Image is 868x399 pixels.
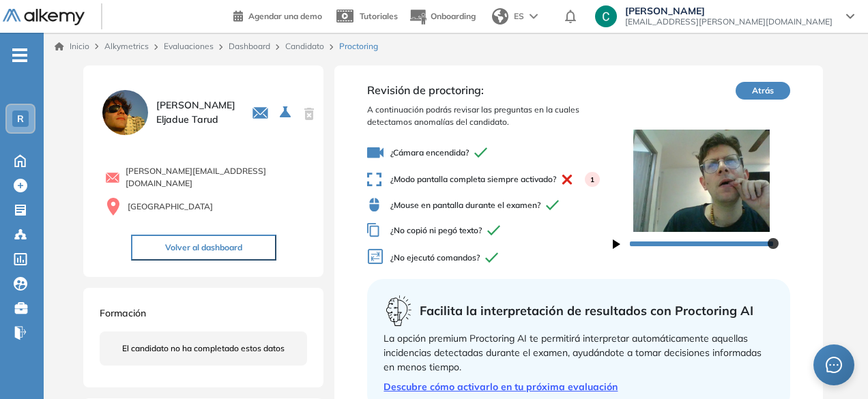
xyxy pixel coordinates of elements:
[431,11,476,21] span: Onboarding
[492,8,508,25] img: world
[409,2,476,31] button: Onboarding
[229,41,270,51] a: Dashboard
[12,54,27,57] i: -
[164,41,214,51] a: Evaluaciones
[530,14,538,19] img: arrow
[367,145,612,161] span: ¿Cámara encendida?
[104,41,149,51] span: Alkymetrics
[285,41,324,51] a: Candidato
[100,87,150,138] img: PROFILE_MENU_LOGO_USER
[625,5,833,16] span: [PERSON_NAME]
[17,113,24,124] span: R
[55,40,89,53] a: Inicio
[100,307,146,319] span: Formación
[367,82,612,98] span: Revisión de proctoring:
[585,172,600,187] div: 1
[367,248,612,268] span: ¿No ejecutó comandos?
[384,331,773,374] div: La opción premium Proctoring AI te permitirá interpretar automáticamente aquellas incidencias det...
[233,7,322,23] a: Agendar una demo
[384,380,773,394] a: Descubre cómo activarlo en tu próxima evaluación
[274,100,299,125] button: Seleccione la evaluación activa
[131,235,276,261] button: Volver al dashboard
[625,16,833,27] span: [EMAIL_ADDRESS][PERSON_NAME][DOMAIN_NAME]
[248,11,322,21] span: Agendar una demo
[367,172,612,187] span: ¿Modo pantalla completa siempre activado?
[128,201,213,213] span: [GEOGRAPHIC_DATA]
[126,165,307,190] span: [PERSON_NAME][EMAIL_ADDRESS][DOMAIN_NAME]
[339,40,378,53] span: Proctoring
[826,357,842,373] span: message
[367,223,612,237] span: ¿No copió ni pegó texto?
[367,104,612,128] span: A continuación podrás revisar las preguntas en la cuales detectamos anomalías del candidato.
[736,82,790,100] button: Atrás
[3,9,85,26] img: Logo
[122,342,285,355] span: El candidato no ha completado estos datos
[360,11,398,21] span: Tutoriales
[156,98,235,127] span: [PERSON_NAME] Eljadue Tarud
[420,301,753,320] span: Facilita la interpretación de resultados con Proctoring AI
[367,198,612,212] span: ¿Mouse en pantalla durante el examen?
[514,10,524,23] span: ES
